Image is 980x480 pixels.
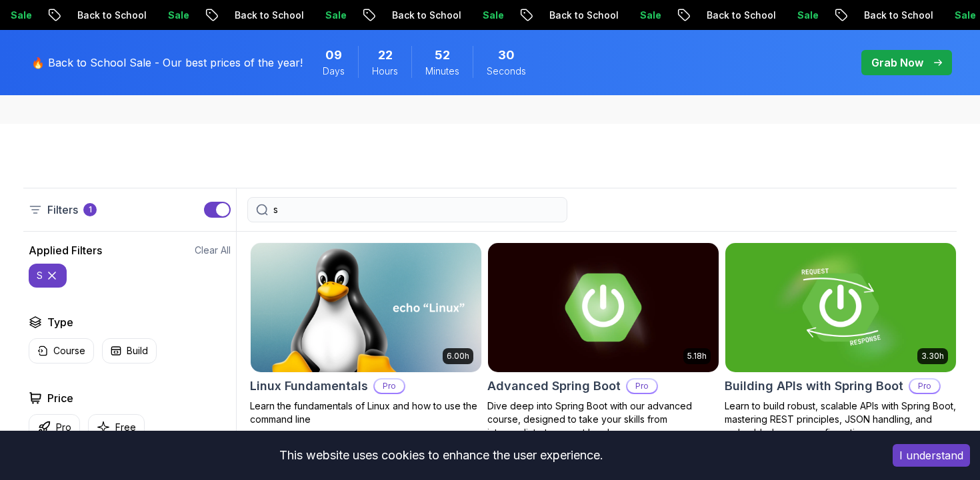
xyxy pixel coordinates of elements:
button: Course [29,338,94,363]
button: s [29,264,67,288]
p: Pro [627,379,657,393]
p: Back to School [849,9,940,22]
p: Dive deep into Spring Boot with our advanced course, designed to take your skills from intermedia... [487,399,719,439]
p: Sale [783,9,825,22]
p: Pro [375,379,404,393]
button: Free [88,414,145,440]
p: 3.30h [921,351,944,361]
p: 5.18h [687,351,707,361]
p: Back to School [63,9,153,22]
span: 9 Days [325,46,342,65]
input: Search Java, React, Spring boot ... [273,203,559,216]
button: Clear All [195,244,231,257]
p: Back to School [377,9,468,22]
span: 30 Seconds [498,46,515,65]
a: Linux Fundamentals card6.00hLinux FundamentalsProLearn the fundamentals of Linux and how to use t... [250,242,482,426]
span: Seconds [487,65,526,78]
img: Building APIs with Spring Boot card [725,243,956,372]
span: Minutes [425,65,459,78]
p: Filters [47,202,78,218]
p: 🔥 Back to School Sale - Our best prices of the year! [31,55,303,71]
button: Accept cookies [893,444,970,467]
p: Build [127,344,148,358]
h2: Type [47,314,73,330]
p: Sale [153,9,196,22]
h2: Linux Fundamentals [250,377,368,395]
span: 22 Hours [378,46,393,65]
h2: Building APIs with Spring Boot [725,377,903,395]
img: Linux Fundamentals card [251,243,481,372]
p: Sale [311,9,353,22]
p: 6.00h [447,351,469,361]
p: Back to School [692,9,783,22]
p: Course [53,344,85,358]
p: s [37,269,43,282]
a: Advanced Spring Boot card5.18hAdvanced Spring BootProDive deep into Spring Boot with our advanced... [487,242,719,439]
h2: Price [47,390,73,406]
p: 1 [89,204,92,215]
button: Pro [29,414,80,440]
p: Learn the fundamentals of Linux and how to use the command line [250,399,482,426]
p: Grab Now [871,55,923,71]
p: Back to School [220,9,311,22]
button: Build [102,338,157,363]
p: Learn to build robust, scalable APIs with Spring Boot, mastering REST principles, JSON handling, ... [725,399,957,439]
p: Pro [910,379,939,393]
span: Days [323,65,345,78]
a: Building APIs with Spring Boot card3.30hBuilding APIs with Spring BootProLearn to build robust, s... [725,242,957,439]
h2: Applied Filters [29,242,102,258]
p: Sale [468,9,511,22]
p: Free [115,421,136,434]
span: 52 Minutes [435,46,450,65]
span: Hours [372,65,398,78]
p: Pro [56,421,71,434]
div: This website uses cookies to enhance the user experience. [10,441,873,470]
p: Back to School [535,9,625,22]
h2: Advanced Spring Boot [487,377,621,395]
img: Advanced Spring Boot card [488,243,719,372]
p: Sale [625,9,668,22]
